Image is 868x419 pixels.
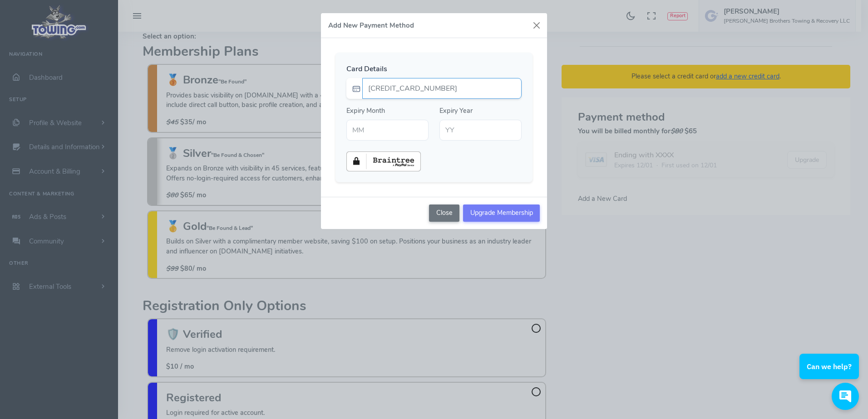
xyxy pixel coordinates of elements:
iframe: Conversations [793,329,868,419]
legend: Card Details [346,63,522,74]
label: Expiry Month [346,106,385,116]
label: Expiry Year [439,106,473,116]
input: YY [439,120,522,141]
input: Card number [362,78,522,99]
button: Close [429,205,459,222]
h5: Add New Payment Method [328,20,414,30]
img: braintree-badge-light.png [346,151,421,171]
input: MM [346,120,429,141]
input: Upgrade Membership [463,205,540,222]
